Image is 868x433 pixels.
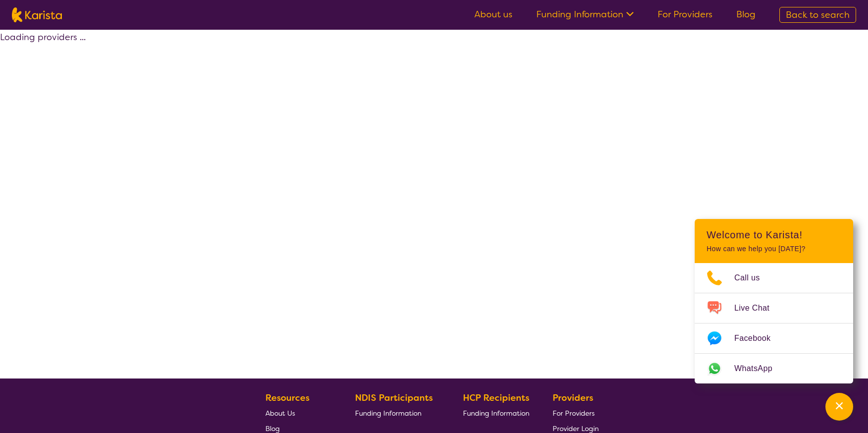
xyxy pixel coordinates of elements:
img: Karista logo [12,7,62,22]
a: Funding Information [463,405,529,421]
span: Back to search [786,9,850,21]
button: Channel Menu [825,393,853,421]
a: Funding Information [355,405,440,421]
a: Blog [736,8,756,20]
a: For Providers [553,405,599,421]
b: HCP Recipients [463,392,529,404]
span: About Us [265,409,295,418]
span: For Providers [553,409,595,418]
a: Back to search [779,7,856,23]
p: How can we help you [DATE]? [707,245,841,253]
b: NDIS Participants [355,392,433,404]
a: For Providers [658,8,713,20]
span: Facebook [734,331,782,346]
span: Funding Information [355,409,421,418]
span: WhatsApp [734,361,784,376]
span: Provider Login [553,424,599,433]
span: Call us [734,271,772,285]
span: Funding Information [463,409,529,418]
a: Web link opens in a new tab. [695,354,853,383]
span: Live Chat [734,301,781,316]
div: Channel Menu [695,219,853,383]
a: Funding Information [536,8,634,20]
ul: Choose channel [695,263,853,383]
a: About us [474,8,512,20]
b: Resources [265,392,309,404]
b: Providers [553,392,593,404]
span: Blog [265,424,280,433]
h2: Welcome to Karista! [707,229,841,241]
a: About Us [265,405,332,421]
